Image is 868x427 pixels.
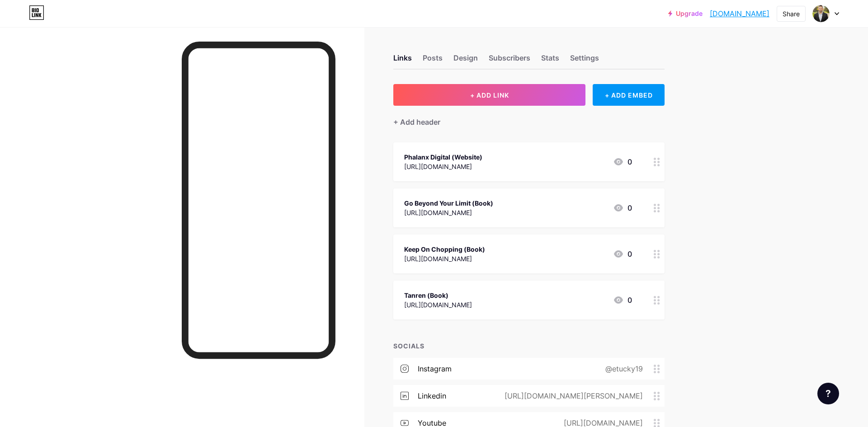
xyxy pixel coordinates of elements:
[404,208,493,217] div: [URL][DOMAIN_NAME]
[668,10,703,17] a: Upgrade
[710,8,769,19] a: [DOMAIN_NAME]
[393,84,585,106] button: + ADD LINK
[489,52,530,69] div: Subscribers
[393,341,665,351] div: SOCIALS
[404,244,485,254] div: Keep On Chopping (Book)
[404,254,485,263] div: [URL][DOMAIN_NAME]
[418,390,446,401] div: linkedin
[404,162,482,171] div: [URL][DOMAIN_NAME]
[570,52,599,69] div: Settings
[613,156,632,167] div: 0
[423,52,443,69] div: Posts
[613,295,632,305] div: 0
[453,52,478,69] div: Design
[490,390,654,401] div: [URL][DOMAIN_NAME][PERSON_NAME]
[418,363,452,374] div: instagram
[404,291,472,300] div: Tanren (Book)
[404,198,493,208] div: Go Beyond Your Limit (Book)
[783,9,800,19] div: Share
[613,202,632,213] div: 0
[591,363,654,374] div: @etucky19
[541,52,559,69] div: Stats
[613,249,632,259] div: 0
[593,84,665,106] div: + ADD EMBED
[393,52,412,69] div: Links
[470,91,509,99] span: + ADD LINK
[812,5,830,22] img: Mason Fletcher
[404,152,482,162] div: Phalanx Digital (Website)
[404,300,472,310] div: [URL][DOMAIN_NAME]
[393,117,440,127] div: + Add header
